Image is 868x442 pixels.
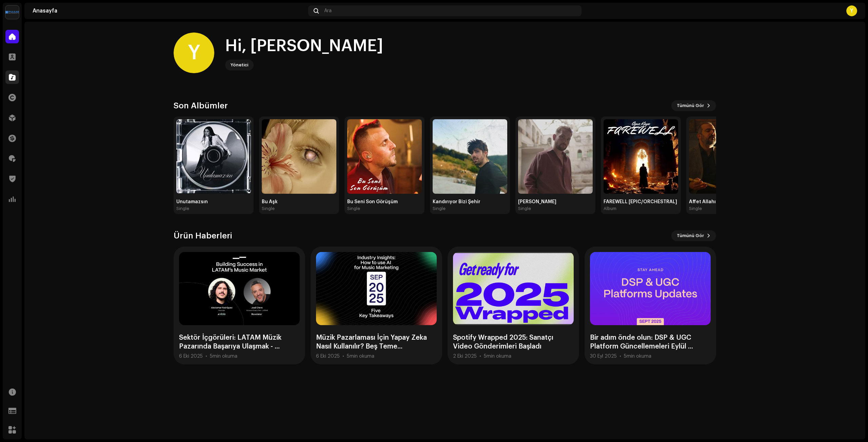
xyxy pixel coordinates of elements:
img: 3df52c7d-c200-4761-a04a-6f5fe9b4d37e [604,119,678,194]
img: a46828ee-1314-4406-99c2-28bd366fa7e6 [518,119,593,194]
div: • [619,354,621,359]
div: 30 Eyl 2025 [590,354,617,359]
span: Tümünü Gör [677,229,704,243]
div: Y [174,33,214,73]
span: Tümünü Gör [677,99,704,112]
div: Affet Allahım [689,199,764,205]
div: Unutamazsın [176,199,251,205]
div: 5 [484,354,511,359]
button: Tümünü Gör [671,100,716,111]
button: Tümünü Gör [671,230,716,241]
div: 6 Eki 2025 [316,354,340,359]
div: Single [262,206,275,211]
div: 5 [347,354,374,359]
div: Single [176,206,189,211]
div: 2 Eki 2025 [453,354,477,359]
span: min okuma [627,354,651,359]
div: [PERSON_NAME] [518,199,593,205]
img: 9cf37bc2-2144-4bbf-bb94-535d67f5dd20 [433,119,507,194]
div: 5 [624,354,651,359]
h3: Son Albümler [174,100,228,111]
h3: Ürün Haberleri [174,230,232,241]
img: af7208d9-5ddc-4ca0-be63-12b33fc44519 [347,119,422,194]
div: Y [846,5,857,16]
div: Bu Aşk [262,199,336,205]
img: 735e57fa-80c9-48cc-b3a9-74c26b9bb6d7 [689,119,764,194]
div: Album [604,206,616,211]
div: Yönetici [231,61,248,69]
div: Bir adım önde olun: DSP & UGC Platform Güncellemeleri Eylül ... [590,333,711,351]
div: Single [689,206,702,211]
div: Anasayfa [33,8,305,14]
div: Kandırıyor Bizi Şehir [433,199,507,205]
div: Single [433,206,446,211]
span: min okuma [213,354,237,359]
span: min okuma [350,354,374,359]
img: 100f2671-afdd-47c2-a7e8-123d3e77435b [262,119,336,194]
div: • [205,354,207,359]
div: • [342,354,344,359]
div: Sektör İçgörüleri: LATAM Müzik Pazarında Başarıya Ulaşmak - ... [179,333,300,351]
span: min okuma [487,354,511,359]
div: • [479,354,481,359]
div: Single [347,206,360,211]
div: 6 Eki 2025 [179,354,203,359]
div: Müzik Pazarlaması İçin Yapay Zeka Nasıl Kullanılır? Beş Teme... [316,333,437,351]
img: d59b4419-acde-417b-bedb-dc3cab8be0a8 [176,119,251,194]
div: Bu Seni Son Görüşüm [347,199,422,205]
div: 5 [210,354,237,359]
img: 1d4ab021-3d3a-477c-8d2a-5ac14ed14e8d [5,5,19,19]
div: Hi, [PERSON_NAME] [225,35,383,57]
span: Ara [324,8,332,14]
div: Spotify Wrapped 2025: Sanatçı Video Gönderimleri Başladı [453,333,574,351]
div: FAREWELL [EPIC/ORCHESTRAL] [604,199,678,205]
div: Single [518,206,531,211]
